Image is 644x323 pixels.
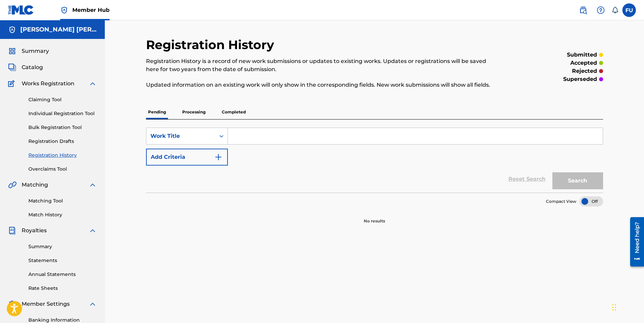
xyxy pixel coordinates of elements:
[28,243,97,250] a: Summary
[60,6,68,14] img: Top Rightsholder
[8,63,16,71] img: Catalog
[364,210,385,224] p: No results
[28,110,97,117] a: Individual Registration Tool
[28,152,97,159] a: Registration History
[28,285,97,292] a: Rate Sheets
[8,300,16,308] img: Member Settings
[89,227,97,235] img: expand
[22,47,49,55] span: Summary
[72,6,110,14] span: Member Hub
[610,290,644,323] div: Widget de chat
[8,227,16,235] img: Royalties
[8,26,16,34] img: Accounts
[572,67,597,75] p: rejected
[28,197,97,204] a: Matching Tool
[563,75,597,83] p: superseded
[8,47,16,55] img: Summary
[576,3,590,17] a: Public Search
[28,257,97,264] a: Statements
[146,149,228,166] button: Add Criteria
[146,37,278,52] h2: Registration History
[214,153,222,161] img: 9d2ae6d4665cec9f34b9.svg
[180,105,208,119] p: Processing
[89,80,97,88] img: expand
[28,166,97,173] a: Overclaims Tool
[8,80,17,88] img: Works Registration
[612,297,616,318] div: Arrastrar
[546,198,576,204] span: Compact View
[610,290,644,323] iframe: Chat Widget
[220,105,248,119] p: Completed
[579,6,587,14] img: search
[22,63,43,71] span: Catalog
[28,211,97,218] a: Match History
[597,6,605,14] img: help
[8,63,43,71] a: CatalogCatalog
[28,271,97,278] a: Annual Statements
[28,138,97,145] a: Registration Drafts
[28,96,97,103] a: Claiming Tool
[625,215,644,269] iframe: Resource Center
[146,81,498,89] p: Updated information on an existing work will only show in the corresponding fields. New work subm...
[22,300,70,308] span: Member Settings
[20,26,97,34] h5: Felix Javier Ulloa Sanchez
[22,181,48,189] span: Matching
[8,181,17,189] img: Matching
[22,227,47,235] span: Royalties
[8,5,34,15] img: MLC Logo
[22,80,74,88] span: Works Registration
[146,128,603,193] form: Search Form
[150,132,211,140] div: Work Title
[89,181,97,189] img: expand
[8,47,49,55] a: SummarySummary
[28,124,97,131] a: Bulk Registration Tool
[89,300,97,308] img: expand
[567,51,597,59] p: submitted
[612,7,618,14] div: Notifications
[594,3,607,17] div: Help
[146,105,168,119] p: Pending
[622,3,636,17] div: User Menu
[570,59,597,67] p: accepted
[146,57,498,73] p: Registration History is a record of new work submissions or updates to existing works. Updates or...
